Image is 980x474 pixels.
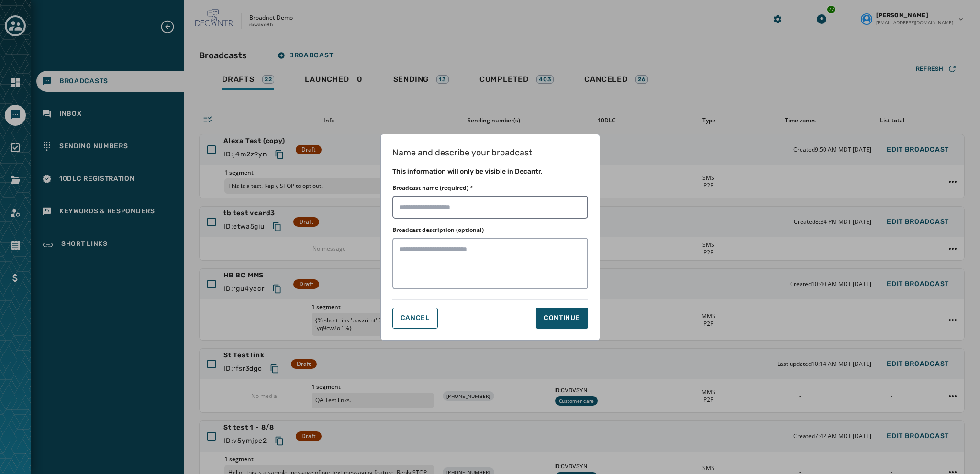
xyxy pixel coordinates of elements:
label: Broadcast description (optional) [392,226,484,234]
label: Broadcast name (required) * [392,184,473,192]
button: Cancel [392,308,438,329]
h2: This information will only be visible in Decantr. [392,167,588,176]
h1: Name and describe your broadcast [392,146,588,159]
button: Continue [536,308,588,329]
div: Continue [544,313,580,323]
span: Cancel [401,314,430,322]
